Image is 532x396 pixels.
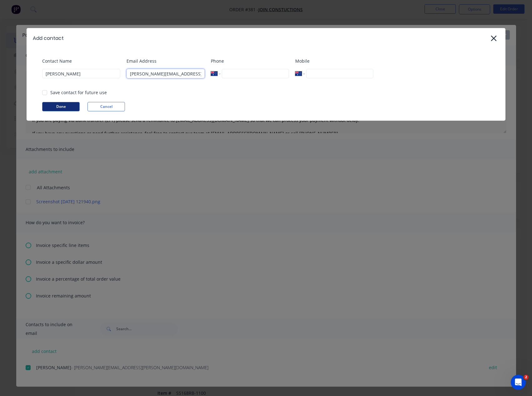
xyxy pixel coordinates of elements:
button: Done [42,102,80,111]
label: Phone [211,58,289,64]
div: Add contact [33,35,64,42]
label: Contact Name [42,58,120,64]
label: Email Address [127,58,205,64]
span: 2 [524,375,529,380]
iframe: Intercom live chat [511,375,526,390]
div: Save contact for future use [50,89,107,96]
button: Cancel [87,102,125,111]
label: Mobile [295,58,373,64]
